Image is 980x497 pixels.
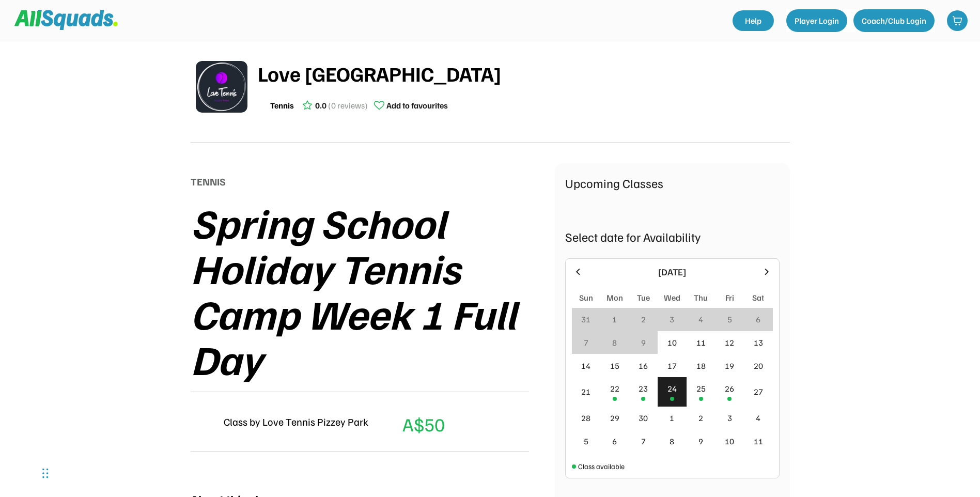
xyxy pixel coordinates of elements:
div: 16 [639,360,648,372]
div: 28 [581,412,590,424]
div: 7 [584,336,588,349]
div: Tue [637,291,650,304]
div: Fri [725,291,734,304]
div: 6 [612,435,617,447]
img: Squad%20Logo.svg [14,10,118,29]
div: 12 [725,336,734,349]
img: LTPP_Logo_REV.jpeg [196,61,247,113]
div: 29 [610,412,619,424]
div: 13 [754,336,763,349]
div: 15 [610,360,619,372]
div: 5 [584,435,588,447]
div: 26 [725,382,734,395]
div: Class by Love Tennis Pizzey Park [224,414,368,429]
div: Tennis [270,99,294,112]
div: 2 [641,313,646,325]
div: Add to favourites [386,99,448,112]
div: 27 [754,385,763,398]
div: Love [GEOGRAPHIC_DATA] [258,58,790,89]
a: Help [733,10,774,31]
button: Coach/Club Login [853,9,935,32]
div: 17 [667,360,677,372]
div: Sat [752,291,764,304]
div: 9 [641,336,646,349]
div: 14 [581,360,590,372]
div: 0.0 [315,99,326,112]
div: 1 [612,313,617,325]
div: 4 [756,412,760,424]
div: 9 [698,435,703,447]
div: 5 [727,313,732,325]
div: 11 [754,435,763,447]
div: Thu [694,291,708,304]
div: Upcoming Classes [565,174,780,192]
div: 8 [670,435,674,447]
img: shopping-cart-01%20%281%29.svg [952,15,962,26]
div: Spring School Holiday Tennis Camp Week 1 Full Day [191,199,555,381]
div: 25 [696,382,706,395]
div: 3 [727,412,732,424]
div: 19 [725,360,734,372]
div: 23 [639,382,648,395]
div: 8 [612,336,617,349]
div: 10 [725,435,734,447]
div: A$50 [402,410,445,438]
div: 6 [756,313,760,325]
div: 22 [610,382,619,395]
div: (0 reviews) [328,99,368,112]
div: 20 [754,360,763,372]
div: 11 [696,336,706,349]
div: TENNIS [191,174,226,189]
div: 7 [641,435,646,447]
div: 21 [581,385,590,398]
div: 24 [667,382,677,395]
div: 10 [667,336,677,349]
div: 30 [639,412,648,424]
div: Wed [664,291,680,304]
div: 1 [670,412,674,424]
div: 2 [698,412,703,424]
div: Sun [579,291,593,304]
div: 3 [670,313,674,325]
div: [DATE] [589,265,755,279]
button: Player Login [786,9,847,32]
div: Mon [606,291,623,304]
div: Select date for Availability [565,227,780,246]
div: 31 [581,313,590,325]
img: LTPP_Logo_REV.jpeg [191,409,215,434]
div: Class available [578,461,625,472]
div: 18 [696,360,706,372]
div: 4 [698,313,703,325]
